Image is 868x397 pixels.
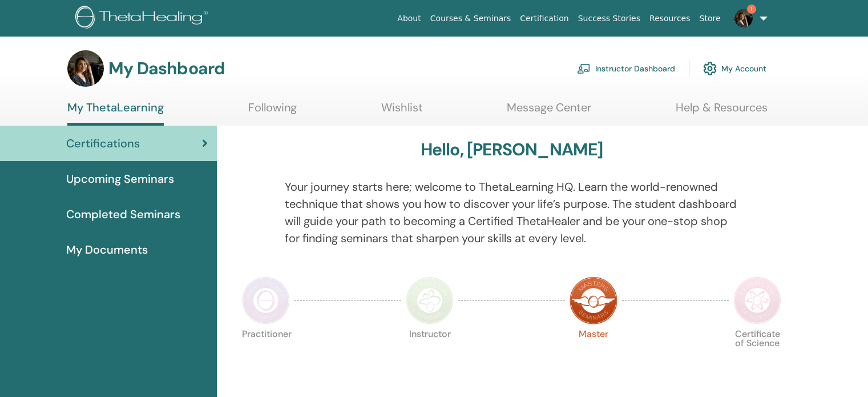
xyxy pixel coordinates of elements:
img: cog.svg [703,59,717,78]
span: Upcoming Seminars [66,170,174,187]
a: Help & Resources [676,101,768,123]
a: Certification [515,8,573,29]
a: Success Stories [574,8,645,29]
img: Instructor [406,276,454,324]
p: Your journey starts here; welcome to ThetaLearning HQ. Learn the world-renowned technique that sh... [285,178,739,247]
p: Master [570,330,617,378]
span: 1 [747,5,756,14]
img: default.jpg [67,50,104,87]
span: Completed Seminars [66,206,180,223]
img: Practitioner [242,276,290,324]
img: Certificate of Science [733,276,781,324]
img: chalkboard-teacher.svg [577,63,591,74]
img: Master [570,276,617,324]
span: Certifications [66,135,140,152]
a: Instructor Dashboard [577,56,675,81]
a: My ThetaLearning [67,101,164,126]
a: Wishlist [381,101,423,123]
h3: My Dashboard [108,58,225,79]
a: My Account [703,56,766,81]
span: My Documents [66,241,148,258]
p: Instructor [406,330,454,378]
img: logo.png [75,6,212,31]
h3: Hello, [PERSON_NAME] [421,139,603,160]
img: default.jpg [734,9,753,27]
a: Message Center [507,101,591,123]
a: Courses & Seminars [426,8,516,29]
a: About [393,8,425,29]
p: Certificate of Science [733,330,781,378]
a: Following [248,101,297,123]
a: Store [695,8,725,29]
p: Practitioner [242,330,290,378]
a: Resources [645,8,695,29]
